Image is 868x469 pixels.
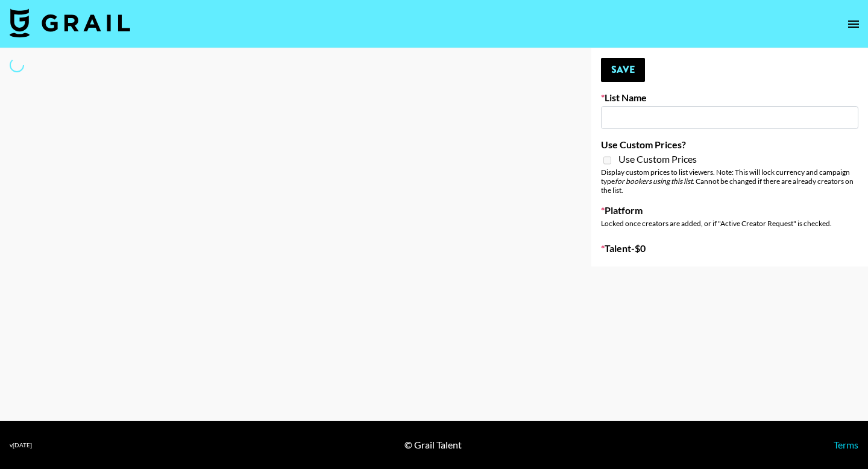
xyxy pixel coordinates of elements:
label: Talent - $ 0 [601,242,858,254]
label: List Name [601,92,858,104]
em: for bookers using this list [615,177,693,186]
label: Use Custom Prices? [601,139,858,151]
div: Locked once creators are added, or if "Active Creator Request" is checked. [601,219,858,228]
button: open drawer [841,12,866,36]
img: Grail Talent [10,8,130,37]
button: Save [601,58,645,82]
div: v [DATE] [10,441,32,449]
span: Use Custom Prices [618,153,697,165]
label: Platform [601,204,858,216]
a: Terms [834,439,858,450]
div: Display custom prices to list viewers. Note: This will lock currency and campaign type . Cannot b... [601,168,858,195]
div: © Grail Talent [404,439,462,451]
